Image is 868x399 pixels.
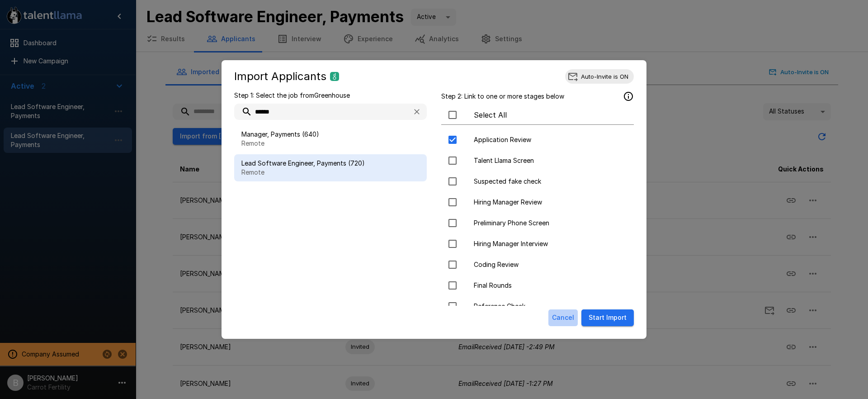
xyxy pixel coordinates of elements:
[576,73,634,80] span: Auto-Invite is ON
[474,156,627,165] span: Talent Llama Screen
[441,92,564,101] p: Step 2: Link to one or more stages below
[441,276,634,295] div: Final Rounds
[241,168,420,177] p: Remote
[474,239,627,248] span: Hiring Manager Interview
[441,193,634,212] div: Hiring Manager Review
[581,309,634,326] button: Start Import
[474,198,627,207] span: Hiring Manager Review
[474,218,627,228] span: Preliminary Phone Screen
[234,154,427,181] div: Lead Software Engineer, Payments (720)Remote
[441,105,634,125] div: Select All
[441,214,634,233] div: Preliminary Phone Screen
[241,139,420,148] p: Remote
[441,130,634,149] div: Application Review
[474,302,627,311] span: Reference Check
[441,172,634,191] div: Suspected fake check
[474,135,627,144] span: Application Review
[474,281,627,290] span: Final Rounds
[330,72,339,81] img: greenhouse_logo.jpeg
[474,109,627,120] span: Select All
[474,177,627,186] span: Suspected fake check
[474,260,627,269] span: Coding Review
[234,69,326,84] h5: Import Applicants
[241,159,420,168] span: Lead Software Engineer, Payments (720)
[441,255,634,274] div: Coding Review
[241,130,420,139] span: Manager, Payments (640)
[441,151,634,170] div: Talent Llama Screen
[441,234,634,253] div: Hiring Manager Interview
[623,91,634,102] svg: Applicants that are currently in these stages will be imported.
[441,297,634,316] div: Reference Check
[548,309,578,326] button: Cancel
[234,91,427,100] p: Step 1: Select the job from Greenhouse
[234,125,427,152] div: Manager, Payments (640)Remote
